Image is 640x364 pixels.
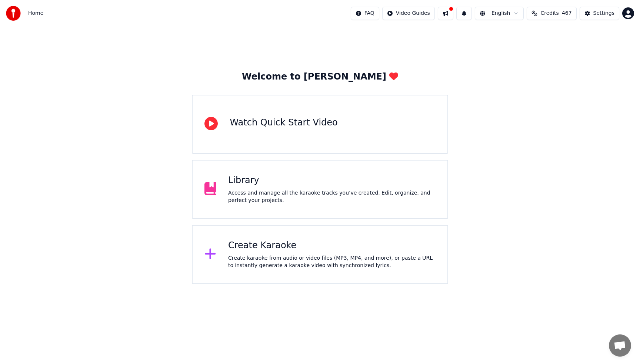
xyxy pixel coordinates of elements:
[228,240,436,252] div: Create Karaoke
[609,334,631,357] div: Open chat
[228,255,436,269] div: Create karaoke from audio or video files (MP3, MP4, and more), or paste a URL to instantly genera...
[228,175,436,186] div: Library
[562,10,572,17] span: 467
[593,10,614,17] div: Settings
[230,117,337,129] div: Watch Quick Start Video
[6,6,21,21] img: youka
[28,10,43,17] span: Home
[382,7,435,20] button: Video Guides
[351,7,379,20] button: FAQ
[540,10,559,17] span: Credits
[527,7,576,20] button: Credits467
[242,71,398,83] div: Welcome to [PERSON_NAME]
[580,7,619,20] button: Settings
[28,10,43,17] nav: breadcrumb
[228,189,436,204] div: Access and manage all the karaoke tracks you’ve created. Edit, organize, and perfect your projects.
